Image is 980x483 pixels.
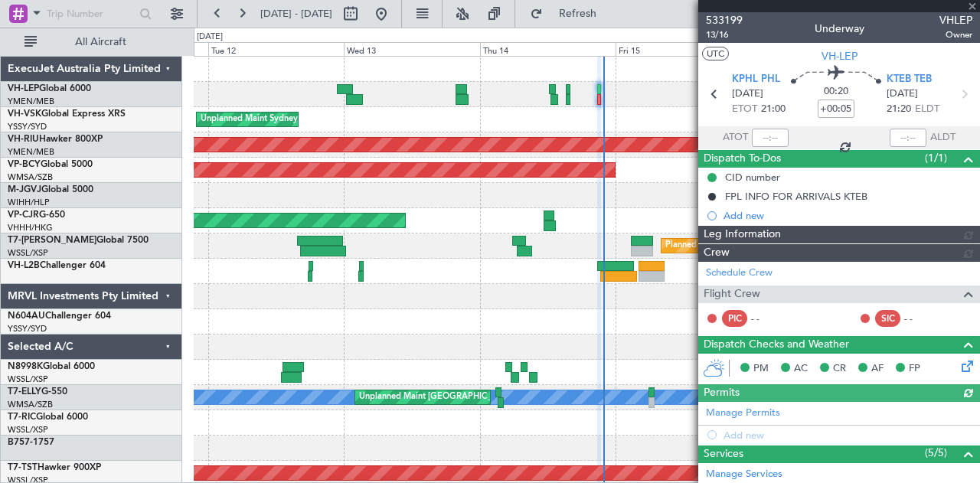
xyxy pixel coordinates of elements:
[794,361,808,377] span: AC
[925,150,947,166] span: (1/1)
[8,160,93,169] a: VP-BCYGlobal 5000
[8,160,41,169] span: VP-BCY
[8,261,40,270] span: VH-L2B
[8,387,67,397] a: T7-ELLYG-550
[8,362,43,371] span: N8998K
[704,445,743,463] span: Services
[8,210,65,220] a: VP-CJRG-650
[197,31,223,44] div: [DATE]
[480,42,616,56] div: Thu 14
[8,387,41,397] span: T7-ELLY
[616,42,752,56] div: Fri 15
[761,102,786,117] span: 21:00
[939,28,972,41] span: Owner
[815,21,864,37] div: Underway
[344,42,480,56] div: Wed 13
[8,135,39,144] span: VH-RIU
[260,7,332,21] span: [DATE] - [DATE]
[8,171,53,183] a: WMSA/SZB
[915,102,939,117] span: ELDT
[359,386,727,409] div: Unplanned Maint [GEOGRAPHIC_DATA] (Sultan [PERSON_NAME] [PERSON_NAME] - Subang)
[704,150,781,168] span: Dispatch To-Dos
[17,30,166,54] button: All Aircraft
[8,185,93,194] a: M-JGVJGlobal 5000
[47,2,135,25] input: Trip Number
[8,96,54,107] a: YMEN/MEB
[753,361,769,377] span: PM
[8,185,41,194] span: M-JGVJ
[8,362,95,371] a: N8998KGlobal 6000
[8,84,39,93] span: VH-LEP
[909,361,920,377] span: FP
[706,12,743,28] span: 533199
[887,72,932,87] span: KTEB TEB
[8,463,38,472] span: T7-TST
[8,312,45,321] span: N604AU
[8,424,48,436] a: WSSL/XSP
[665,234,845,257] div: Planned Maint [GEOGRAPHIC_DATA] (Seletar)
[208,42,345,56] div: Tue 12
[706,467,782,482] a: Manage Services
[939,12,972,28] span: VHLEP
[8,261,106,270] a: VH-L2BChallenger 604
[930,130,955,145] span: ALDT
[725,190,867,203] div: FPL INFO FOR ARRIVALS KTEB
[732,72,780,87] span: KPHL PHL
[8,109,41,119] span: VH-VSK
[887,86,918,102] span: [DATE]
[8,197,50,208] a: WIHH/HLP
[8,399,53,410] a: WMSA/SZB
[8,413,88,422] a: T7-RICGlobal 6000
[871,361,884,377] span: AF
[925,445,947,461] span: (5/5)
[8,438,54,447] a: B757-1757
[824,84,848,100] span: 00:20
[8,312,111,321] a: N604AUChallenger 604
[724,209,972,222] div: Add new
[8,84,91,93] a: VH-LEPGlobal 6000
[546,8,610,19] span: Refresh
[822,48,857,64] span: VH-LEP
[8,323,47,335] a: YSSY/SYD
[8,463,101,472] a: T7-TSTHawker 900XP
[8,121,47,132] a: YSSY/SYD
[523,2,615,26] button: Refresh
[8,222,53,233] a: VHHH/HKG
[8,374,48,385] a: WSSL/XSP
[833,361,846,377] span: CR
[702,47,729,60] button: UTC
[8,247,48,259] a: WSSL/XSP
[887,102,911,117] span: 21:20
[732,86,763,102] span: [DATE]
[706,28,743,41] span: 13/16
[8,135,103,144] a: VH-RIUHawker 800XP
[8,413,36,422] span: T7-RIC
[8,146,54,158] a: YMEN/MEB
[8,210,39,220] span: VP-CJR
[201,108,389,131] div: Unplanned Maint Sydney ([PERSON_NAME] Intl)
[8,438,38,447] span: B757-1
[8,236,149,245] a: T7-[PERSON_NAME]Global 7500
[704,336,849,354] span: Dispatch Checks and Weather
[40,37,162,47] span: All Aircraft
[8,236,96,245] span: T7-[PERSON_NAME]
[8,109,126,119] a: VH-VSKGlobal Express XRS
[732,102,757,117] span: ETOT
[723,130,748,145] span: ATOT
[725,171,780,184] div: CID number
